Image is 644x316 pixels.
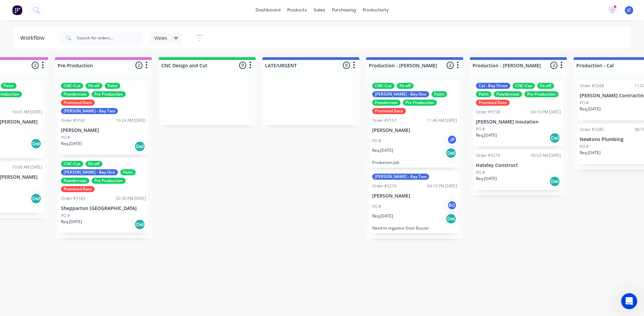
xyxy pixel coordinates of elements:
[427,183,457,189] div: 04:10 PM [DATE]
[116,117,146,124] div: 10:24 AM [DATE]
[513,83,535,89] div: CNC-Cut
[580,106,601,112] p: Req. [DATE]
[86,161,102,167] div: Fit-off
[580,83,604,89] div: Order #3268
[284,5,310,15] div: products
[476,119,561,125] p: [PERSON_NAME] Insulation
[58,80,149,155] div: CNC-CutFit-offPaintPowdercoatPre ProductionPromised Date[PERSON_NAME] - Bay TwoOrder #316210:24 A...
[531,109,561,115] div: 04:10 PM [DATE]
[359,5,392,15] div: productivity
[447,135,457,145] div: JF
[105,83,120,89] div: Paint
[476,126,485,132] p: PO #
[397,83,414,89] div: Fit-off
[476,132,497,138] p: Req. [DATE]
[61,117,85,124] div: Order #3162
[372,138,381,144] p: PO #
[476,109,500,115] div: Order #3158
[1,83,17,89] div: Paint
[120,169,136,175] div: Paint
[621,293,637,309] iframe: Intercom live chat
[403,100,437,106] div: Pre Production
[473,80,563,146] div: Cal - Bay ThreeCNC-CutFit-offPaintPowdercoatPre ProductionPromised DateOrder #315804:10 PM [DATE]...
[61,128,146,133] p: [PERSON_NAME]
[446,213,456,224] div: Del
[524,91,558,97] div: Pre Production
[372,108,406,114] div: Promised Date
[92,91,126,97] div: Pre Production
[427,117,457,124] div: 11:46 AM [DATE]
[372,204,381,210] p: PO #
[372,128,457,133] p: [PERSON_NAME]
[134,141,145,152] div: Del
[134,219,145,230] div: Del
[580,127,604,133] div: Order #3285
[372,160,457,165] p: Production Job
[372,147,393,153] p: Req. [DATE]
[627,7,631,13] span: JC
[369,80,460,168] div: CNC-CutFit-off[PERSON_NAME] - Bay OnePaintPowdercoatPre ProductionPromised DateOrder #315711:46 A...
[61,161,83,167] div: CNC-Cut
[61,186,95,192] div: Promised Date
[61,83,83,89] div: CNC-Cut
[372,174,429,180] div: [PERSON_NAME] - Bay Two
[476,91,491,97] div: Paint
[446,148,456,159] div: Del
[116,196,146,202] div: 02:30 PM [DATE]
[92,178,126,184] div: Pre Production
[61,196,85,202] div: Order #3183
[580,150,601,156] p: Req. [DATE]
[372,183,396,189] div: Order #3274
[476,100,510,106] div: Promised Date
[154,34,167,41] span: Views
[61,169,118,175] div: [PERSON_NAME] - Bay One
[476,152,500,159] div: Order #3279
[61,135,70,141] p: PO #
[61,178,89,184] div: Powdercoat
[531,152,561,159] div: 09:53 AM [DATE]
[61,219,82,225] p: Req. [DATE]
[86,83,102,89] div: Fit-off
[476,83,510,89] div: Cal - Bay Three
[252,5,284,15] a: dashboard
[372,225,457,231] p: Need to organise Door Buzzer
[580,100,589,106] p: PO #
[61,213,70,219] p: PO #
[494,91,522,97] div: Powdercoat
[447,200,457,210] div: RC
[61,91,89,97] div: Powdercoat
[431,91,447,97] div: Paint
[20,34,48,42] div: Workflow
[12,109,42,115] div: 10:41 AM [DATE]
[77,31,143,45] input: Search for orders...
[369,171,460,233] div: [PERSON_NAME] - Bay TwoOrder #327404:10 PM [DATE][PERSON_NAME]PO #RCReq.[DATE]DelNeed to organise...
[372,193,457,199] p: [PERSON_NAME]
[61,206,146,211] p: Shepparton [GEOGRAPHIC_DATA]
[580,144,589,150] p: PO #
[31,193,41,204] div: Del
[372,213,393,219] p: Req. [DATE]
[372,91,429,97] div: [PERSON_NAME] - Bay One
[473,150,563,190] div: Order #327909:53 AM [DATE]Hateley ConstructPO #Req.[DATE]Del
[12,5,22,15] img: Factory
[549,176,560,187] div: Del
[31,138,41,149] div: Del
[549,133,560,143] div: Del
[372,100,400,106] div: Powdercoat
[372,117,396,124] div: Order #3157
[329,5,359,15] div: purchasing
[476,163,561,168] p: Hateley Construct
[58,158,149,233] div: CNC-CutFit-off[PERSON_NAME] - Bay OnePaintPowdercoatPre ProductionPromised DateOrder #318302:30 P...
[537,83,554,89] div: Fit-off
[476,176,497,182] p: Req. [DATE]
[372,83,394,89] div: CNC-Cut
[310,5,329,15] div: sales
[61,108,118,114] div: [PERSON_NAME] - Bay Two
[476,170,485,176] p: PO #
[12,164,42,170] div: 10:00 AM [DATE]
[61,141,82,147] p: Req. [DATE]
[61,100,95,106] div: Promised Date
